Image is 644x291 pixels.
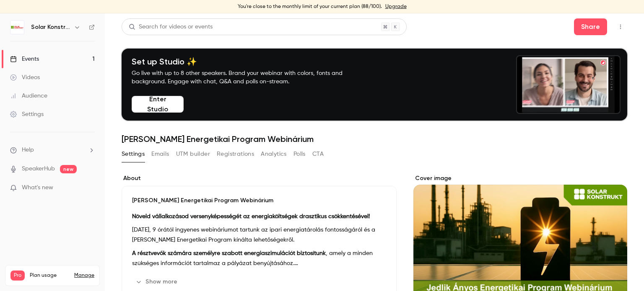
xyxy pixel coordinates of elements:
button: Analytics [261,147,287,161]
label: Cover image [413,174,627,183]
p: , amely a minden szükséges információt tartalmaz a pályázat benyújtásához. [132,248,386,268]
button: Settings [122,147,145,161]
strong: A résztvevők számára személyre szabott energiaszimulációt biztosítunk [132,250,326,256]
span: new [60,165,77,173]
button: CTA [312,147,324,161]
span: Plan usage [30,272,69,279]
button: Polls [293,147,306,161]
label: About [122,174,397,183]
a: SpeakerHub [22,165,55,173]
button: Enter Studio [132,96,184,113]
div: Audience [10,92,47,100]
h4: Set up Studio ✨ [132,57,362,67]
button: Registrations [217,147,254,161]
p: Go live with up to 8 other speakers. Brand your webinar with colors, fonts and background. Engage... [132,69,362,86]
a: Upgrade [385,3,407,10]
p: [PERSON_NAME] Energetikai Program Webinárium [132,196,386,205]
span: Help [22,146,34,155]
li: help-dropdown-opener [10,146,95,155]
img: Solar Konstrukt Kft. [10,21,24,34]
h1: [PERSON_NAME] Energetikai Program Webinárium [122,134,627,144]
h6: Solar Konstrukt Kft. [31,23,70,31]
button: Emails [151,147,169,161]
button: Share [574,18,607,35]
div: Videos [10,73,40,82]
strong: Növeld vállalkozásod versenyképességét az energiaköltségek drasztikus csökkentésével! [132,214,370,219]
div: Settings [10,110,44,118]
button: UTM builder [176,147,210,161]
span: Pro [10,270,25,281]
a: Manage [74,272,94,279]
p: [DATE], 9 órától ingyenes webináriumot tartunk az ipari energiatárolás fontosságáról és a [PERSON... [132,225,386,245]
div: Events [10,55,39,63]
button: Show more [132,275,182,288]
div: Search for videos or events [129,23,213,31]
span: What's new [22,183,53,192]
